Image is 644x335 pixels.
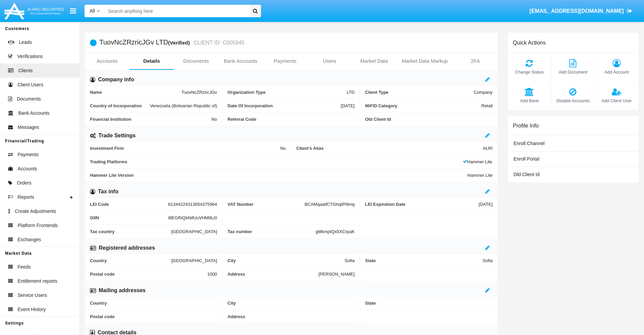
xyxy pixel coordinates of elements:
span: LEI Expiration Date [365,202,479,207]
span: Messages [18,124,39,131]
a: All [85,7,105,15]
span: Date Of Incorporation [228,103,341,108]
span: Verifications [17,53,43,60]
span: VAT Number [228,202,305,207]
span: Client Users [18,81,43,88]
span: Payments [18,151,39,158]
a: Market Data [352,53,397,69]
span: Add Document [555,69,591,75]
h5: TuovNcZRzricJGv LTD [99,39,244,47]
a: Users [307,53,352,69]
span: BCAMqaaifCTGhqtPi9mq [305,202,355,207]
span: gMkmptQs5XCrpaK [315,229,355,234]
span: ALRI [483,146,493,151]
span: Disable Accounts [555,97,591,104]
a: [EMAIL_ADDRESS][DOMAIN_NAME] [526,2,636,21]
span: 8lEGlNQbNifUuVHM8Li0 [168,215,217,220]
span: City [228,258,344,263]
img: Logo image [3,1,65,21]
span: Retail [481,103,493,108]
span: No [280,146,286,151]
a: Accounts [85,53,129,69]
span: Venezuela (Bolivarian Republic of) [150,103,217,108]
span: Hammer Lite [463,159,492,164]
span: Tax country [90,229,171,234]
h6: Tax info [98,188,118,195]
span: Company [474,90,493,95]
span: Entitlement reports [18,278,57,285]
small: CLIENT ID: C005845 [192,40,245,46]
span: Clients [18,67,33,74]
span: Sofia [344,258,355,263]
span: Bank Accounts [18,110,50,117]
input: Search [105,5,247,17]
span: Exchanges [18,236,41,243]
span: [GEOGRAPHIC_DATA] [171,258,217,263]
span: Create Adjustments [15,208,56,215]
span: Change Status [511,69,548,75]
a: Payments [263,53,308,69]
h6: Trade Settings [98,132,136,139]
span: Hammer Lite Version [90,173,468,178]
span: Add Account [598,69,635,75]
span: Old Client Id [365,117,493,122]
span: LEI Code [90,202,168,207]
h6: Registered addresses [99,244,155,252]
span: Platform Frontends [18,222,58,229]
span: Country [90,258,171,263]
span: Postal code [90,314,217,319]
a: 2FA [453,53,498,69]
span: Enroll Portal [514,156,539,162]
span: GIIN [90,215,168,220]
span: Reports [18,194,34,201]
span: Trading Platforms [90,159,463,164]
h6: Mailing addresses [99,287,146,294]
span: Country of Incorporation [90,103,150,108]
span: Leads [19,39,32,46]
span: State [365,258,482,263]
span: Address [228,272,318,277]
span: [PERSON_NAME] [318,272,355,277]
span: 1000 [207,272,217,277]
h6: Quick Actions [513,39,546,46]
span: City [228,301,355,306]
span: [DATE] [479,202,493,207]
h6: Profile Info [513,122,539,129]
span: Documents [17,95,41,103]
span: Event History [18,306,46,313]
span: Accounts [18,165,37,172]
span: Name [90,90,182,95]
span: TuovNcZRzricJGv [182,90,217,95]
span: Client Type [365,90,474,95]
span: Add Client User [598,97,635,104]
span: Organization Type [228,90,347,95]
span: Feeds [18,263,31,271]
span: Orders [17,179,31,187]
span: Investment Firm [90,146,280,151]
span: [GEOGRAPHIC_DATA] [171,229,217,234]
a: Documents [174,53,218,69]
span: 61344224313654375964 [168,202,217,207]
span: [EMAIL_ADDRESS][DOMAIN_NAME] [529,8,624,14]
a: Market Data Markup [396,53,453,69]
span: State [365,301,493,306]
span: No [211,117,217,122]
span: Hammer Lite [468,173,493,178]
a: Details [129,53,174,69]
span: All [90,8,95,13]
span: Add Bank [511,97,548,104]
span: Client’s Alias [296,146,483,151]
span: LTD [347,90,355,95]
span: Tax number [228,229,315,234]
span: Referral Code [228,117,355,122]
span: Sofia [482,258,493,263]
span: Country [90,301,217,306]
span: Enroll Channel [514,141,545,146]
span: Address [228,314,355,319]
a: Bank Accounts [218,53,263,69]
span: Postal code [90,272,207,277]
span: Service Users [18,292,47,299]
h6: Company info [98,76,134,83]
span: [DATE] [341,103,355,108]
span: Old Client Id [514,172,540,177]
